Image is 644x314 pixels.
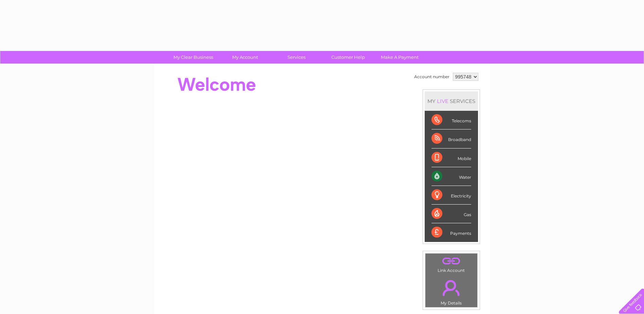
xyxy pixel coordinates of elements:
[412,71,451,83] td: Account number
[425,253,478,275] td: Link Account
[165,51,221,64] a: My Clear Business
[436,98,450,104] div: LIVE
[427,276,476,300] a: .
[320,51,376,64] a: Customer Help
[431,186,471,205] div: Electricity
[427,255,476,267] a: .
[431,205,471,223] div: Gas
[431,149,471,167] div: Mobile
[217,51,273,64] a: My Account
[431,111,471,129] div: Telecoms
[425,91,478,111] div: MY SERVICES
[425,274,478,308] td: My Details
[431,223,471,242] div: Payments
[431,129,471,148] div: Broadband
[431,167,471,186] div: Water
[269,51,325,64] a: Services
[372,51,428,64] a: Make A Payment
